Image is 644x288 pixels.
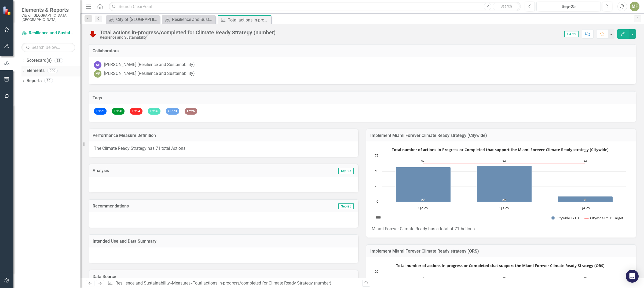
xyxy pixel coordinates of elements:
div: Total actions in-progress/completed for Climate Ready Strategy (number) [228,17,270,23]
a: Resilience and Sustainability [115,280,170,286]
text: Q3-25 [499,205,509,210]
a: Scorecard(s) [27,57,52,64]
button: MF [630,2,639,11]
div: 38 [54,58,63,63]
h3: Implement Miami Forever Climate Ready strategy (ORS) [370,249,632,254]
a: Resilience and Sustainability [21,30,75,36]
text: 16 [584,276,587,279]
button: View chart menu, Total number of actions In Progress or Completed that support the Miami Forever ... [374,214,382,221]
div: AF [94,61,101,69]
text: 16 [421,276,425,279]
div: Total actions in-progress/completed for Climate Ready Strategy (number) [100,30,276,35]
h3: Analysis [93,168,224,173]
div: 80 [44,79,53,83]
button: Sep-25 [536,2,601,11]
span: Q4-25 [564,31,579,37]
path: Q3-25, 59. Citywide FYTD. [477,166,532,202]
text: 75 [375,153,378,158]
h3: Intended Use and Data Summary [93,239,354,244]
div: Miami Forever Climate Ready has a total of 71 Actions. [372,226,631,232]
input: Search ClearPoint... [109,2,521,11]
h3: Implement Miami Forever Climate Ready strategy (Citywide) [370,133,632,138]
span: SPPD [166,108,179,115]
div: 200 [47,68,58,73]
div: Resilience and Sustainability [172,16,214,23]
span: FY22 [94,108,107,115]
h3: Recommendations [93,204,273,209]
text: Q2-25 [418,205,428,210]
div: Total actions in-progress/completed for Climate Ready Strategy (number) [193,280,331,286]
text: 62 [503,159,506,162]
div: [PERSON_NAME] (Resilience and Sustainability) [104,71,195,77]
img: ClearPoint Strategy [3,6,12,16]
span: FY26 [185,108,197,115]
text: 16 [503,276,506,279]
text: Q4-25 [580,205,590,210]
a: City of [GEOGRAPHIC_DATA] [107,16,158,23]
span: FY24 [130,108,142,115]
div: Open Intercom Messenger [626,270,639,283]
div: » » [108,280,358,286]
text: 25 [375,184,378,188]
h3: Collaborators [93,49,632,53]
small: City of [GEOGRAPHIC_DATA], [GEOGRAPHIC_DATA] [21,13,75,22]
text: 57 [422,198,425,202]
text: 50 [375,168,378,173]
h3: Data Source [93,274,354,279]
a: Reports [27,78,42,84]
button: Show Citywide FYTD Target [585,216,624,220]
g: Citywide FYTD Target, series 2 of 2. Line with 3 data points. [422,163,586,165]
h3: Tags [93,96,632,100]
text: 0 [376,199,378,204]
div: [PERSON_NAME] (Resilience and Sustainability) [104,62,195,68]
button: Search [493,3,519,10]
div: Sep-25 [538,3,599,10]
span: Sep-25 [338,168,354,174]
a: Resilience and Sustainability [163,16,214,23]
span: Elements & Reports [21,7,75,13]
button: Show Citywide FYTD [551,216,579,220]
text: Total number of actions In progress or Completed that support the Miami Forever Climate Ready Str... [396,263,605,268]
div: City of [GEOGRAPHIC_DATA] [116,16,158,23]
a: Elements [27,68,45,74]
span: Sep-25 [338,203,354,209]
p: The Climate Ready Strategy has 71 total Actions. [94,145,353,152]
text: 59 [503,198,506,202]
h3: Performance Measure Definition [93,133,354,138]
text: Total number of actions In Progress or Completed that support the Miami Forever Climate Ready str... [392,147,609,152]
text: 62 [584,159,587,162]
div: MF [94,70,101,78]
img: Below Plan [89,30,97,38]
text: 20 [375,269,378,274]
svg: Interactive chart [372,145,628,226]
text: 9 [584,198,586,202]
a: Measures [172,280,191,286]
path: Q4-25, 9. Citywide FYTD. [558,196,613,202]
span: FY23 [112,108,125,115]
g: Citywide FYTD, series 1 of 2. Bar series with 3 bars. [396,166,613,202]
div: Resilience and Sustainability [100,35,276,39]
span: FY25 [148,108,160,115]
input: Search Below... [21,43,75,52]
div: Total number of actions In Progress or Completed that support the Miami Forever Climate Ready str... [372,145,631,226]
path: Q2-25, 57. Citywide FYTD. [396,167,451,202]
span: Search [500,4,512,8]
text: 62 [421,159,425,162]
